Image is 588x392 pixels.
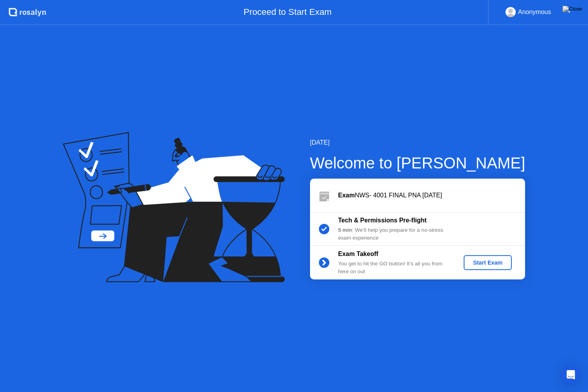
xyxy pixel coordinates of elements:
button: Start Exam [464,255,512,270]
div: NWS- 4001 FINAL PNA [DATE] [338,191,525,200]
b: Exam Takeoff [338,251,378,257]
div: : We’ll help you prepare for a no-stress exam experience [338,226,451,242]
b: Exam [338,192,355,199]
div: Welcome to [PERSON_NAME] [310,151,525,175]
div: [DATE] [310,138,525,147]
div: Start Exam [467,260,509,266]
div: Open Intercom Messenger [561,365,580,384]
div: You get to hit the GO button! It’s all you from here on out [338,260,451,276]
img: Close [563,6,582,12]
b: 5 min [338,227,352,233]
b: Tech & Permissions Pre-flight [338,217,427,224]
div: Anonymous [518,7,551,17]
